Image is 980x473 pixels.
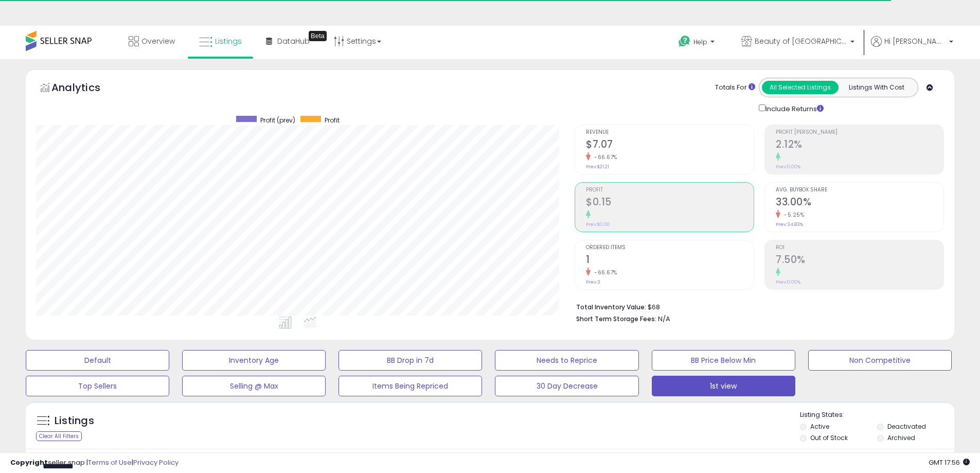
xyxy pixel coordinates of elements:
strong: Copyright [10,458,48,467]
span: Avg. Buybox Share [776,187,943,193]
small: -66.67% [591,269,617,276]
small: Prev: $0.00 [586,221,610,227]
div: Tooltip anchor [309,31,327,41]
span: ROI [776,245,943,251]
b: Short Term Storage Fees: [576,314,656,323]
button: Items Being Repriced [338,376,482,396]
li: $68 [576,300,936,312]
span: Profit [586,187,754,193]
small: -5.25% [780,211,804,219]
span: Listings [215,36,242,46]
span: N/A [658,314,670,324]
span: Beauty of [GEOGRAPHIC_DATA] [755,36,847,46]
div: Clear All Filters [36,431,82,441]
button: All Selected Listings [762,81,839,94]
label: Archived [887,433,915,442]
button: Default [26,350,169,371]
label: Deactivated [887,422,926,431]
small: Prev: 0.00% [776,164,800,170]
label: Out of Stock [810,433,848,442]
button: BB Drop in 7d [338,350,482,371]
h2: $7.07 [586,138,754,152]
button: Needs to Reprice [495,350,638,371]
span: Profit [325,116,340,125]
button: 1st view [652,376,795,396]
button: Top Sellers [26,376,169,396]
span: DataHub [277,36,310,46]
small: Prev: 34.83% [776,221,803,227]
label: Active [810,422,829,431]
small: -66.67% [591,153,617,161]
button: BB Price Below Min [652,350,795,371]
i: Get Help [678,35,691,48]
a: Beauty of [GEOGRAPHIC_DATA] [734,26,862,59]
p: Listing States: [800,410,954,420]
a: Settings [326,26,389,57]
button: Selling @ Max [182,376,326,396]
button: Non Competitive [808,350,952,371]
h5: Analytics [51,80,120,97]
span: Overview [141,36,175,46]
a: Overview [121,26,183,57]
b: Total Inventory Value: [576,303,646,311]
button: 30 Day Decrease [495,376,638,396]
button: Inventory Age [182,350,326,371]
a: Listings [191,26,250,57]
a: DataHub [258,26,317,57]
a: Help [670,27,725,59]
h5: Listings [55,414,94,428]
span: Hi [PERSON_NAME] [884,36,946,46]
div: Totals For [715,83,755,93]
span: Profit [PERSON_NAME] [776,130,943,135]
h2: 7.50% [776,254,943,268]
span: 2025-10-9 17:56 GMT [929,458,970,467]
h2: 1 [586,254,754,268]
small: Prev: 3 [586,279,600,285]
h2: 33.00% [776,196,943,210]
a: Hi [PERSON_NAME] [871,36,953,59]
h2: $0.15 [586,196,754,210]
small: Prev: 0.00% [776,279,800,285]
span: Ordered Items [586,245,754,251]
span: Revenue [586,130,754,135]
button: Listings With Cost [838,81,915,94]
span: Profit (prev) [260,116,295,125]
span: Help [693,38,707,46]
div: Include Returns [751,102,836,114]
h2: 2.12% [776,138,943,152]
small: Prev: $21.21 [586,164,609,170]
div: seller snap | | [10,458,179,468]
